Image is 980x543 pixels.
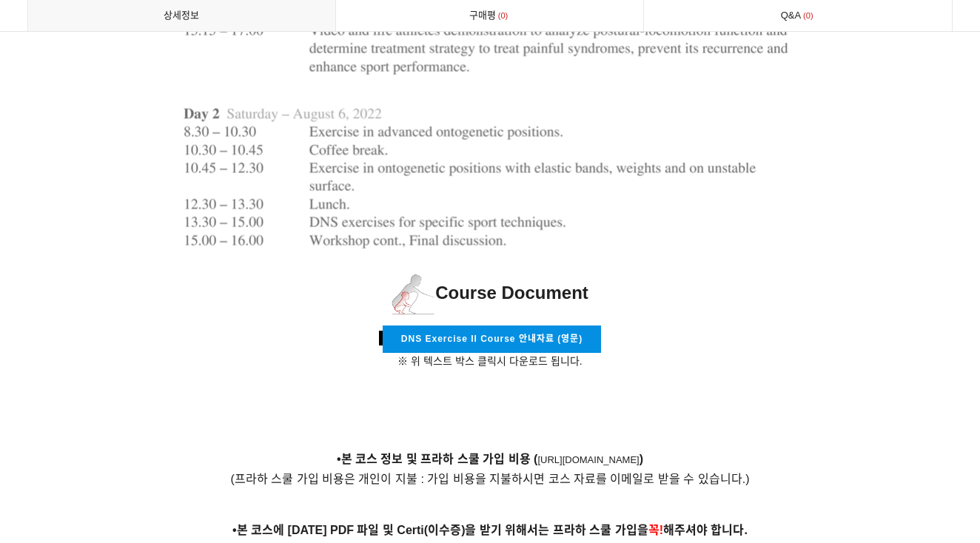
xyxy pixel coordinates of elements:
span: 0 [496,8,511,24]
a: DNS Exercise II Course 안내자료 (영문) [383,326,601,353]
a: [URL][DOMAIN_NAME] [537,454,639,465]
span: ※ 위 텍스트 박스 클릭시 다운로드 됩니다. [397,355,582,367]
span: 꼭! [648,524,663,536]
strong: ) [640,453,643,465]
strong: •본 코스 정보 및 프라하 스쿨 가입 비용 ( [337,453,538,465]
strong: •본 코스에 [DATE] PDF 파일 및 Certi(이수증)을 받기 위해서는 프라하 스쿨 가입을 해주셔야 합니다. [232,524,748,536]
a: ) [640,454,643,465]
span: DNS Exercise II Course 안내자료 (영문) [401,334,583,344]
span: (프라하 스쿨 가입 비용은 개인이 지불 : 가입 비용을 지불하시면 코스 자료를 이메일로 받을 수 있습니다.) [230,473,749,485]
span: 0 [801,8,816,24]
span: Course Document [392,283,588,303]
img: 1597e3e65a0d2.png [392,274,435,314]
